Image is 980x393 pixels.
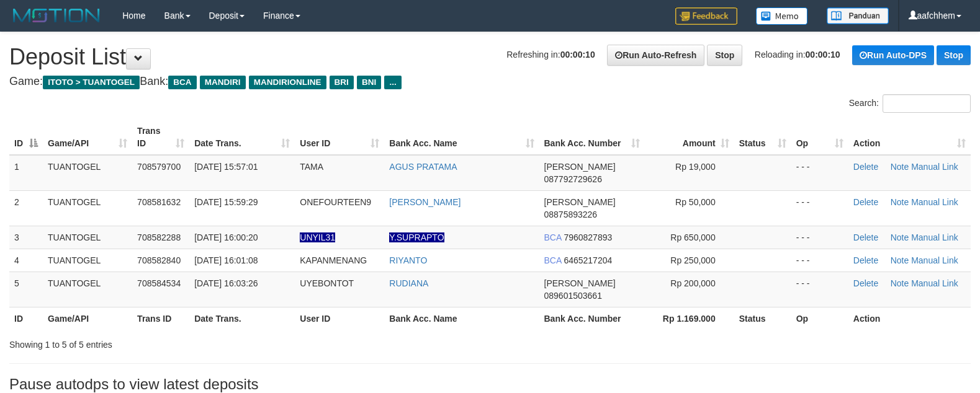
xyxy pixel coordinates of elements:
[300,232,335,242] span: Nama rekening ada tanda titik/strip, harap diedit
[670,278,715,288] span: Rp 200,000
[539,120,645,155] th: Bank Acc. Number: activate to sort column ascending
[249,76,326,89] span: MANDIRIONLINE
[137,162,181,172] span: 708579700
[756,7,808,25] img: Button%20Memo.svg
[9,190,43,226] td: 2
[194,197,258,207] span: [DATE] 15:59:29
[132,120,189,155] th: Trans ID: activate to sort column ascending
[137,278,181,288] span: 708584534
[806,50,840,60] strong: 00:00:10
[389,255,427,265] a: RIYANTO
[791,307,848,330] th: Op
[544,291,602,301] span: Copy 089601503661 to clipboard
[137,255,181,265] span: 708582840
[911,255,958,265] a: Manual Link
[194,162,258,172] span: [DATE] 15:57:01
[137,232,181,242] span: 708582288
[891,197,909,207] a: Note
[853,255,878,265] a: Delete
[43,120,132,155] th: Game/API: activate to sort column ascending
[707,45,742,66] a: Stop
[300,278,354,288] span: UYEBONTOT
[9,226,43,249] td: 3
[791,190,848,226] td: - - -
[853,278,878,288] a: Delete
[852,45,934,65] a: Run Auto-DPS
[848,307,971,330] th: Action
[9,45,971,69] h1: Deposit List
[544,197,616,207] span: [PERSON_NAME]
[295,120,384,155] th: User ID: activate to sort column ascending
[911,278,958,288] a: Manual Link
[43,226,132,249] td: TUANTOGEL
[9,333,399,351] div: Showing 1 to 5 of 5 entries
[189,307,295,330] th: Date Trans.
[137,197,181,207] span: 708581632
[883,94,971,113] input: Search:
[9,6,104,25] img: MOTION_logo.png
[189,120,295,155] th: Date Trans.: activate to sort column ascending
[853,162,878,172] a: Delete
[389,278,428,288] a: RUDIANA
[9,307,43,330] th: ID
[791,155,848,191] td: - - -
[607,45,704,66] a: Run Auto-Refresh
[675,197,716,207] span: Rp 50,000
[734,307,791,330] th: Status
[132,307,189,330] th: Trans ID
[9,120,43,155] th: ID: activate to sort column descending
[506,50,595,60] span: Refreshing in:
[9,155,43,191] td: 1
[670,232,715,242] span: Rp 650,000
[791,120,848,155] th: Op: activate to sort column ascending
[544,162,616,172] span: [PERSON_NAME]
[827,7,889,24] img: panduan.png
[384,307,539,330] th: Bank Acc. Name
[389,232,444,242] a: Y.SUPRAPTO
[384,120,539,155] th: Bank Acc. Name: activate to sort column ascending
[384,76,401,89] span: ...
[194,232,258,242] span: [DATE] 16:00:20
[194,255,258,265] span: [DATE] 16:01:08
[911,197,958,207] a: Manual Link
[848,120,971,155] th: Action: activate to sort column ascending
[43,76,140,89] span: ITOTO > TUANTOGEL
[43,307,132,330] th: Game/API
[357,76,381,89] span: BNI
[564,232,612,242] span: Copy 7960827893 to clipboard
[645,120,734,155] th: Amount: activate to sort column ascending
[544,255,562,265] span: BCA
[564,255,612,265] span: Copy 6465217204 to clipboard
[295,307,384,330] th: User ID
[300,255,367,265] span: KAPANMENANG
[9,249,43,272] td: 4
[791,272,848,307] td: - - -
[544,174,602,184] span: Copy 087792729626 to clipboard
[853,232,878,242] a: Delete
[755,50,840,60] span: Reloading in:
[734,120,791,155] th: Status: activate to sort column ascending
[675,7,737,25] img: Feedback.jpg
[544,278,616,288] span: [PERSON_NAME]
[891,278,909,288] a: Note
[9,76,971,88] h4: Game: Bank:
[849,94,971,113] label: Search:
[43,190,132,226] td: TUANTOGEL
[9,376,971,392] h3: Pause autodps to view latest deposits
[544,210,598,219] span: Copy 08875893226 to clipboard
[300,162,323,172] span: TAMA
[670,255,715,265] span: Rp 250,000
[911,232,958,242] a: Manual Link
[43,249,132,272] td: TUANTOGEL
[539,307,645,330] th: Bank Acc. Number
[675,162,716,172] span: Rp 19,000
[389,197,461,207] a: [PERSON_NAME]
[168,76,196,89] span: BCA
[645,307,734,330] th: Rp 1.169.000
[560,50,595,60] strong: 00:00:10
[43,155,132,191] td: TUANTOGEL
[791,249,848,272] td: - - -
[791,226,848,249] td: - - -
[9,272,43,307] td: 5
[937,45,971,65] a: Stop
